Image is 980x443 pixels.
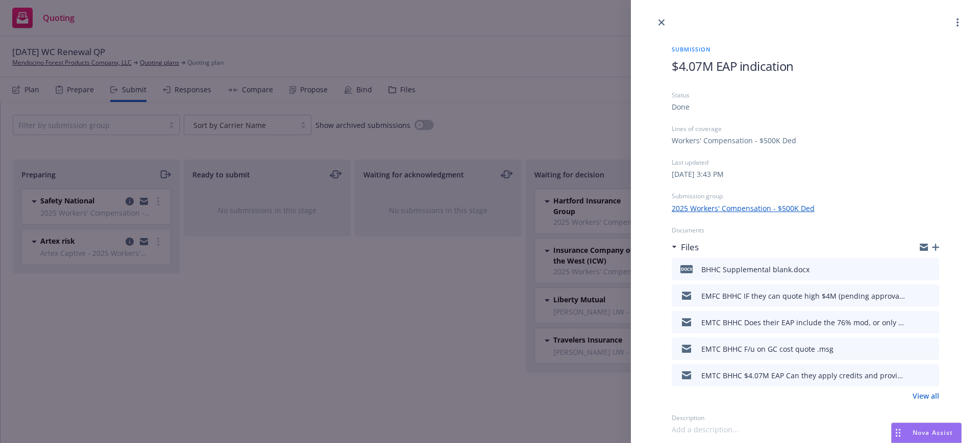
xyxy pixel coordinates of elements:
div: Submission group [672,192,939,200]
button: Nova Assist [891,423,962,443]
button: download file [910,290,918,302]
button: preview file [926,263,935,275]
div: [DATE] 3:43 PM [672,169,724,179]
div: Files [672,241,699,254]
h3: Files [681,241,699,254]
span: $4.07M EAP indication [672,58,794,74]
button: download file [910,263,918,275]
div: EMTC BHHC F/u on GC cost quote .msg [701,344,834,354]
button: download file [910,369,918,381]
div: Workers' Compensation - $500K Ded [672,135,796,146]
a: more [951,16,964,29]
div: EMTC BHHC Does their EAP include the 76% mod, or only payroll times rate? .msg [701,317,905,328]
a: 2025 Workers' Compensation - $500K Ded [672,203,815,214]
span: Nova Assist [913,428,953,437]
div: EMFC BHHC IF they can quote high $4M (pending approval). Needs Supplemental & details on OSHA vio... [701,291,905,301]
div: BHHC Supplemental blank.docx [701,264,810,275]
div: Description [672,413,939,422]
div: Last updated [672,158,939,167]
button: download file [910,343,918,355]
span: Submission [672,45,939,54]
button: preview file [926,343,935,355]
button: preview file [926,290,935,302]
a: close [655,16,668,29]
div: Status [672,91,939,99]
button: preview file [926,316,935,328]
div: EMTC BHHC $4.07M EAP Can they apply credits and provide indication? .msg [701,370,905,381]
div: Lines of coverage [672,124,939,133]
button: preview file [926,369,935,381]
span: docx [680,265,693,273]
div: Done [672,101,690,112]
button: download file [910,316,918,328]
div: Documents [672,226,939,234]
div: Drag to move [892,423,904,442]
a: View all [913,390,939,401]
